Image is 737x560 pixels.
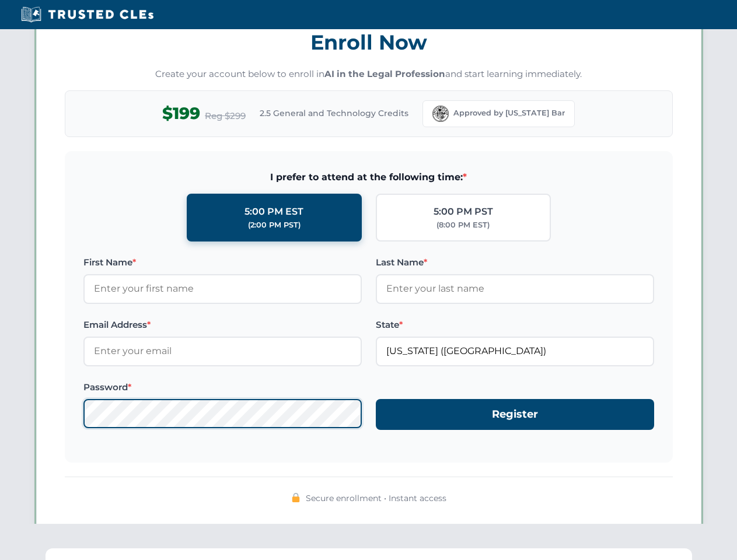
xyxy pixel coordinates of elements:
[376,318,654,332] label: State
[376,256,654,269] label: Last Name
[306,492,446,505] span: Secure enrollment • Instant access
[244,204,303,219] div: 5:00 PM EST
[83,256,362,269] label: First Name
[83,380,362,394] label: Password
[376,399,654,430] button: Register
[83,274,362,303] input: Enter your first name
[376,274,654,303] input: Enter your last name
[324,68,445,79] strong: AI in the Legal Profession
[248,219,301,231] div: (2:00 PM PST)
[65,68,673,81] p: Create your account below to enroll in and start learning immediately.
[162,100,200,127] span: $199
[376,337,654,366] input: Florida (FL)
[436,219,490,231] div: (8:00 PM EST)
[453,107,565,119] span: Approved by [US_STATE] Bar
[83,337,362,366] input: Enter your email
[83,318,362,332] label: Email Address
[18,6,157,23] img: Trusted CLEs
[83,170,654,185] span: I prefer to attend at the following time:
[205,109,246,123] span: Reg $299
[260,107,408,120] span: 2.5 General and Technology Credits
[432,106,449,122] img: Florida Bar
[291,493,301,502] img: 🔒
[65,24,673,61] h3: Enroll Now
[434,204,493,219] div: 5:00 PM PST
